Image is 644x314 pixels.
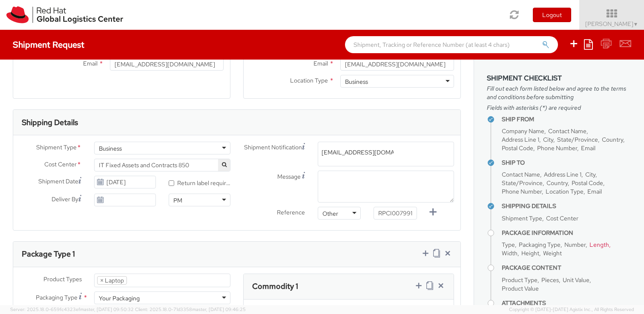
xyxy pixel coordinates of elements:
li: Laptop [97,276,127,285]
span: Location Type [290,77,328,84]
span: Type [502,241,515,248]
span: City [543,136,553,143]
h4: Ship To [502,160,631,166]
span: Shipment Notification [244,143,302,152]
span: Phone Number [502,188,542,195]
span: Unit Value [563,276,589,284]
span: Company Name [502,127,544,135]
h4: Attachments [502,300,631,306]
div: Business [345,77,368,86]
span: Shipment Type [502,214,542,222]
h4: Shipment Request [13,40,84,49]
span: Height [521,249,539,257]
span: Postal Code [502,144,533,152]
span: ▼ [633,21,638,28]
span: Email [587,188,602,195]
input: Return label required [169,180,174,186]
label: Return label required [169,177,230,187]
span: Product Value [502,285,539,292]
h3: Shipping Details [22,118,78,127]
button: Logout [533,8,571,22]
span: Shipment Type [36,143,77,153]
span: Shipment Date [38,177,78,186]
h3: Commodity 1 [252,282,298,291]
span: IT Fixed Assets and Contracts 850 [94,159,230,171]
span: Email [83,60,98,67]
span: Fill out each form listed below and agree to the terms and conditions before submitting [487,84,631,101]
span: Address Line 1 [544,171,581,178]
span: Country [546,179,568,187]
span: Address Line 1 [502,136,539,143]
span: Product Types [43,275,82,283]
span: Country [602,136,623,143]
h4: Package Content [502,265,631,271]
span: Fields with asterisks (*) are required [487,103,631,112]
h4: Package Information [502,230,631,236]
span: IT Fixed Assets and Contracts 850 [99,161,226,169]
span: State/Province [502,179,543,187]
span: Pieces [541,276,559,284]
span: Reference [277,208,305,216]
span: Length [589,241,609,248]
div: PM [173,196,182,205]
span: Postal Code [572,179,603,187]
span: Number [564,241,586,248]
span: master, [DATE] 09:46:25 [192,306,246,312]
span: Weight [543,249,562,257]
span: master, [DATE] 09:50:32 [80,306,134,312]
h4: Shipping Details [502,203,631,209]
span: City [585,171,595,178]
span: Packaging Type [519,241,561,248]
div: Business [99,144,122,153]
span: [PERSON_NAME] [585,20,638,28]
span: Server: 2025.18.0-659fc4323ef [10,306,134,312]
span: Contact Name [502,171,540,178]
span: × [100,277,103,284]
span: Location Type [546,188,584,195]
div: Other [322,209,338,218]
span: Phone Number [537,144,577,152]
div: Your Packaging [99,294,140,303]
span: Packaging Type [36,294,78,301]
input: Shipment, Tracking or Reference Number (at least 4 chars) [345,36,558,53]
span: Cost Center [44,160,77,170]
span: Copyright © [DATE]-[DATE] Agistix Inc., All Rights Reserved [509,306,634,313]
span: Email [581,144,595,152]
h4: Ship From [502,116,631,123]
img: rh-logistics-00dfa346123c4ec078e1.svg [6,6,123,23]
span: Width [502,249,517,257]
h3: Shipment Checklist [487,74,631,82]
span: Product Type [502,276,538,284]
span: Message [277,173,301,180]
h3: Package Type 1 [22,250,75,258]
span: State/Province [557,136,598,143]
span: Cost Center [546,214,578,222]
span: Client: 2025.18.0-71d3358 [135,306,246,312]
span: Email [313,60,328,67]
span: Deliver By [52,195,78,204]
span: Contact Name [548,127,586,135]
